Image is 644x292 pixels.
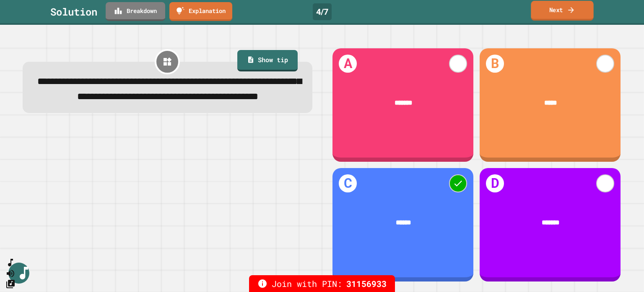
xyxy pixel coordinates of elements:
[249,275,395,292] div: Join with PIN:
[486,174,504,192] h1: D
[531,1,593,21] a: Next
[106,2,165,21] a: Breakdown
[339,174,357,192] h1: C
[50,4,97,19] div: Solution
[5,258,16,268] button: SpeedDial basic example
[5,279,16,289] button: Change Music
[5,268,16,279] button: Mute music
[313,3,332,20] div: 4 / 7
[486,55,504,73] h1: B
[346,277,387,290] span: 31156933
[237,50,298,72] a: Show tip
[339,55,357,73] h1: A
[169,2,232,21] a: Explanation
